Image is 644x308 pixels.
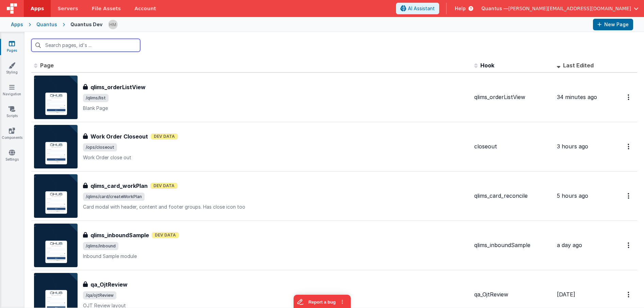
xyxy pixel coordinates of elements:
p: Inbound Sample module [83,253,469,260]
div: qlims_inboundSample [474,241,551,249]
span: a day ago [557,242,582,248]
button: Options [624,238,634,252]
div: qa_OjtReview [474,291,551,298]
span: AI Assistant [408,5,435,12]
h3: qlims_orderListView [90,83,146,91]
button: Options [624,288,634,302]
div: closeout [474,143,551,150]
span: /qlims/inbound [83,242,118,250]
h3: qlims_inboundSample [90,231,149,239]
span: Last Edited [563,62,594,69]
span: File Assets [92,5,121,12]
span: Servers [57,5,78,12]
button: Options [624,140,634,153]
span: /qlims/list [83,94,109,102]
span: [DATE] [557,291,575,298]
img: 1b65a3e5e498230d1b9478315fee565b [108,20,118,29]
div: qlims_orderListView [474,93,551,101]
h3: qlims_card_workPlan [90,182,148,190]
span: Dev Data [150,183,178,189]
button: New Page [593,19,633,30]
span: /ops/closeout [83,143,117,151]
button: AI Assistant [396,3,439,14]
span: Dev Data [152,232,179,238]
span: Hook [480,62,494,69]
div: Quantus [36,21,57,28]
p: Work Order close out [83,154,469,161]
div: Quantus Dev [70,21,102,28]
span: Dev Data [151,133,178,140]
span: [PERSON_NAME][EMAIL_ADDRESS][DOMAIN_NAME] [508,5,631,12]
span: /qlims/card/createWorkPlan [83,193,145,201]
button: Options [624,90,634,104]
input: Search pages, id's ... [31,39,140,52]
span: /qa/ojtReview [83,291,116,299]
span: Quantus — [481,5,508,12]
button: Quantus — [PERSON_NAME][EMAIL_ADDRESS][DOMAIN_NAME] [481,5,639,12]
span: 5 hours ago [557,192,588,199]
span: Apps [31,5,44,12]
h3: Work Order Closeout [90,132,148,141]
p: Card modal with header, content and footer groups. Has close icon too [83,204,469,210]
span: Help [455,5,466,12]
span: Page [40,62,54,69]
p: Blank Page [83,105,469,112]
button: Options [624,189,634,203]
div: qlims_card_reconcile [474,192,551,200]
span: 34 minutes ago [557,94,597,100]
h3: qa_OjtReview [90,280,128,289]
div: Apps [11,21,23,28]
span: 3 hours ago [557,143,588,150]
